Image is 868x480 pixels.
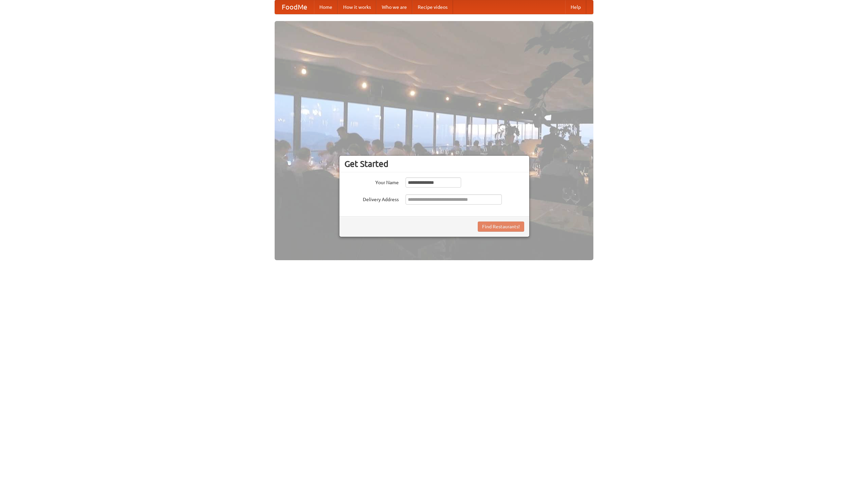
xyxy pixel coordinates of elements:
a: Home [314,0,338,14]
h3: Get Started [344,159,524,169]
button: Find Restaurants! [478,222,524,232]
a: FoodMe [275,0,314,14]
label: Your Name [344,177,399,186]
a: Help [565,0,586,14]
label: Delivery Address [344,194,399,203]
a: Recipe videos [412,0,453,14]
a: How it works [338,0,376,14]
a: Who we are [376,0,412,14]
